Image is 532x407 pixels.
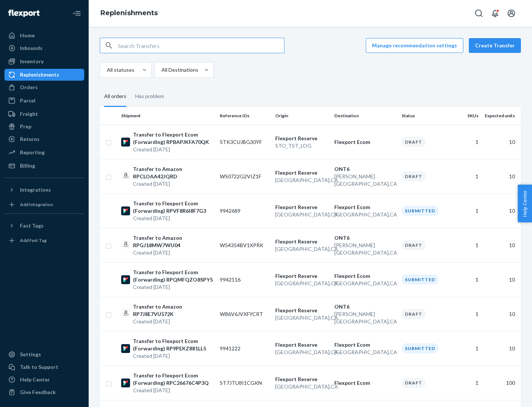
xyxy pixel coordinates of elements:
th: Shipment [118,107,217,125]
button: Manage recommendation settings [366,38,463,53]
a: Home [4,30,84,41]
button: Fast Tags [4,220,84,232]
a: Settings [4,349,84,360]
div: Give Feedback [20,388,56,396]
th: SKUs [454,107,481,125]
div: Freight [20,110,38,118]
div: Reporting [20,149,45,156]
td: STK3CUJBG30YF [217,125,272,159]
input: All statuses [106,66,107,74]
div: Prep [20,123,31,130]
div: Draft [402,171,426,181]
td: 10 [481,159,521,194]
p: Transfer to Flexport Ecom (Forwarding) RP9PEKZ881LL5 [133,337,214,352]
p: Flexport Reserve [275,272,328,280]
div: Submitted [402,275,439,285]
p: Transfer to Flexport Ecom (Forwarding) RPQMFQZO8SPY5 [133,269,214,283]
p: [GEOGRAPHIC_DATA] , CA [275,280,328,287]
td: 1 [454,194,481,228]
button: Give Feedback [4,386,84,398]
div: Draft [402,309,426,319]
p: Transfer to Flexport Ecom (Forwarding) RPC26676C4P3Q [133,372,214,387]
p: Created [DATE] [133,146,214,153]
button: Open account menu [504,6,519,21]
p: Created [DATE] [133,180,214,188]
td: 1 [454,297,481,331]
button: Open Search Box [471,6,486,21]
p: Transfer to Flexport Ecom (Forwarding) RPBAPJKFA70QK [133,131,214,146]
input: Search Transfers [118,38,284,53]
a: Inbounds [4,42,84,54]
p: Flexport Reserve [275,169,328,176]
p: Flexport Reserve [275,135,328,142]
div: Orders [20,84,38,91]
p: Created [DATE] [133,249,214,256]
input: All Destinations [161,66,161,74]
img: Flexport logo [8,10,40,17]
p: ONT6 [334,234,396,242]
div: All statuses [107,66,134,74]
p: [PERSON_NAME][GEOGRAPHIC_DATA] , CA [334,173,396,188]
a: Inventory [4,55,84,67]
p: Flexport Reserve [275,307,328,314]
td: 1 [454,331,481,366]
td: 100 [481,366,521,400]
div: All Destinations [161,66,198,74]
p: [GEOGRAPHIC_DATA] , CA [334,349,396,356]
p: Flexport Ecom [334,341,396,349]
p: Transfer to Amazon RPCLOAA42JQRD [133,165,214,180]
a: Replenishments [4,69,84,81]
td: WS0722G2VIZ1F [217,159,272,194]
div: Settings [20,351,41,358]
td: 1 [454,159,481,194]
p: Flexport Reserve [275,341,328,349]
p: [PERSON_NAME][GEOGRAPHIC_DATA] , CA [334,242,396,256]
th: Reference IDs [217,107,272,125]
td: 1 [454,262,481,297]
p: Flexport Ecom [334,379,396,387]
div: Has problem [135,87,164,106]
td: W54354BV1XPRK [217,228,272,262]
div: Talk to Support [20,363,58,371]
div: Returns [20,135,40,143]
th: Origin [272,107,331,125]
div: Replenishments [20,71,59,78]
td: 1 [454,228,481,262]
div: Parcel [20,97,35,104]
div: Draft [402,378,426,388]
a: Talk to Support [4,361,84,373]
td: 10 [481,194,521,228]
th: Expected units [481,107,521,125]
td: 9941222 [217,331,272,366]
div: Billing [20,162,35,169]
p: ONT6 [334,165,396,173]
button: Integrations [4,184,84,196]
a: Freight [4,108,84,120]
th: Status [399,107,454,125]
p: Created [DATE] [133,387,214,394]
div: Home [20,32,35,39]
p: Transfer to Flexport Ecom (Forwarding) RPVF8R6I8F7G3 [133,200,214,215]
p: Transfer to Amazon RPGJ18MW7WU04 [133,234,214,249]
a: Add Fast Tag [4,235,84,246]
td: 1 [454,125,481,159]
p: Flexport Ecom [334,138,396,146]
p: Created [DATE] [133,352,214,360]
button: Create Transfer [469,38,521,53]
a: Prep [4,121,84,132]
div: Inventory [20,58,44,65]
div: Inbounds [20,44,42,52]
p: [GEOGRAPHIC_DATA] , CA [275,314,328,322]
p: [GEOGRAPHIC_DATA] , CA [275,176,328,184]
div: Integrations [20,186,51,194]
button: Close Navigation [69,6,84,21]
div: Draft [402,137,426,147]
td: 9942689 [217,194,272,228]
a: Add Integration [4,199,84,211]
p: [GEOGRAPHIC_DATA] , CA [275,245,328,253]
p: [GEOGRAPHIC_DATA] , CA [275,349,328,356]
a: Parcel [4,95,84,107]
p: Flexport Ecom [334,272,396,280]
td: 10 [481,228,521,262]
th: Destination [331,107,399,125]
